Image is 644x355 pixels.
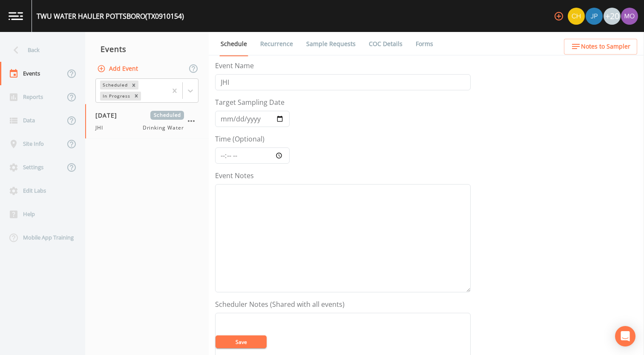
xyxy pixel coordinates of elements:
div: Remove In Progress [132,92,141,101]
span: Notes to Sampler [581,41,630,52]
a: Recurrence [259,32,294,56]
div: TWU WATER HAULER POTTSBORO (TX0910154) [37,11,184,21]
img: 4e251478aba98ce068fb7eae8f78b90c [621,8,638,25]
a: COC Details [368,32,404,56]
label: Event Name [215,61,254,71]
div: Events [85,38,209,60]
button: Save [216,335,267,348]
img: c74b8b8b1c7a9d34f67c5e0ca157ed15 [568,8,585,25]
a: Sample Requests [305,32,357,56]
div: In Progress [100,92,132,101]
label: Time (Optional) [215,134,264,144]
div: Charles Medina [567,8,585,25]
button: Notes to Sampler [564,39,637,55]
a: Forms [414,32,434,56]
label: Target Sampling Date [215,97,285,107]
img: 41241ef155101aa6d92a04480b0d0000 [586,8,603,25]
label: Scheduler Notes (Shared with all events) [215,299,345,309]
span: JHI [95,124,108,132]
label: Event Notes [215,170,254,181]
div: +20 [604,8,621,25]
a: [DATE]ScheduledJHIDrinking Water [85,104,209,139]
div: Open Intercom Messenger [615,326,635,346]
span: Scheduled [150,111,184,120]
div: Remove Scheduled [129,81,138,89]
div: Joshua gere Paul [585,8,603,25]
div: Scheduled [100,81,129,89]
img: logo [9,12,23,20]
a: Schedule [219,32,248,56]
span: Drinking Water [143,124,184,132]
button: Add Event [95,61,141,77]
span: [DATE] [95,111,123,120]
